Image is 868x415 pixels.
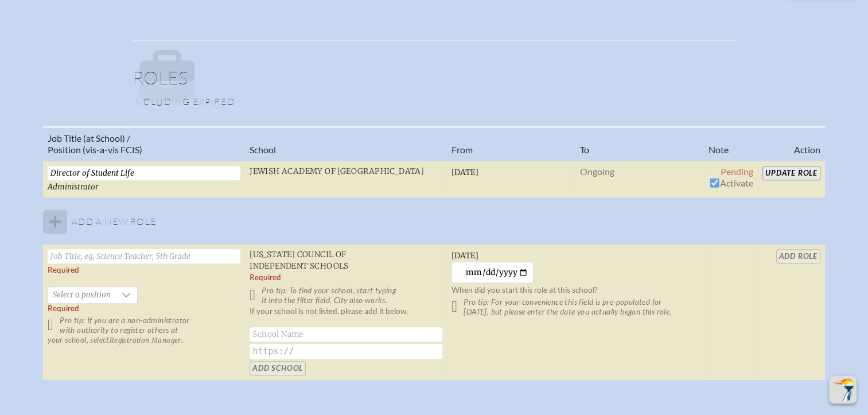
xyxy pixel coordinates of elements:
th: Job Title (at School) / Position (vis-a-vis FCIS) [43,127,245,161]
span: Activate [709,177,753,188]
span: Registration Manager [110,336,181,344]
p: Pro tip: To find your school, start typing it into the filter field. City also works. [250,286,442,305]
span: [US_STATE] Council of Independent Schools [250,250,349,271]
th: Note [704,127,758,161]
th: Action [758,127,825,161]
input: Job Title, eg, Science Teacher, 5th Grade [48,249,240,263]
img: To the top [831,378,854,401]
input: Eg, Science Teacher, 5th Grade [48,166,240,180]
p: Including expired [133,96,736,107]
input: Update Role [762,166,820,180]
input: https:// [250,344,442,359]
th: School [245,127,447,161]
p: Pro tip: For your convenience this field is pre-populated for [DATE], but please enter the date y... [451,297,699,317]
span: [DATE] [451,251,478,261]
label: Required [48,265,79,275]
span: [DATE] [451,168,478,177]
button: Scroll Top [829,376,857,404]
span: Pending [721,166,753,177]
p: When did you start this role at this school? [451,285,699,295]
th: From [447,127,575,161]
h1: Roles [133,68,736,96]
th: To [575,127,704,161]
span: Jewish Academy of [GEOGRAPHIC_DATA] [250,166,424,176]
span: Select a position [48,287,115,303]
span: Administrator [48,182,99,192]
span: Required [48,304,79,313]
label: If your school is not listed, please add it below. [250,307,408,326]
p: Pro tip: If you are a non-administrator with authority to register others at your school, select . [48,316,240,345]
label: Required [250,273,281,282]
input: School Name [250,327,442,342]
span: Ongoing [580,166,614,177]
